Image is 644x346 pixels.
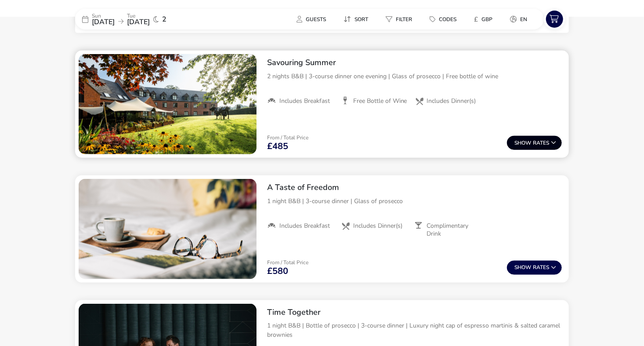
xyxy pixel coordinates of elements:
naf-pibe-menu-bar-item: en [503,13,538,25]
p: 1 night B&B | 3-course dinner | Glass of prosecco [267,197,562,206]
p: Sun [92,13,115,18]
span: Filter [396,16,412,23]
span: Codes [439,16,456,23]
span: Sort [355,16,368,23]
button: Codes [423,13,463,25]
swiper-slide: 1 / 1 [79,54,257,154]
div: A Taste of Freedom1 night B&B | 3-course dinner | Glass of proseccoIncludes BreakfastIncludes Din... [260,175,569,245]
button: Guests [289,13,333,25]
span: [DATE] [127,17,150,27]
span: en [520,16,527,23]
naf-pibe-menu-bar-item: £GBP [467,13,503,25]
div: Sun[DATE]Tue[DATE]2 [75,9,207,29]
p: From / Total Price [267,135,308,140]
p: From / Total Price [267,260,308,265]
p: Tue [127,13,150,18]
span: Includes Breakfast [279,222,330,230]
span: Guests [306,16,326,23]
span: Includes Dinner(s) [427,97,476,105]
h2: Savouring Summer [267,58,562,68]
button: Sort [336,13,375,25]
span: Show [514,265,533,270]
swiper-slide: 1 / 1 [79,179,257,279]
i: £ [474,15,478,24]
span: £580 [267,267,288,276]
span: Includes Breakfast [279,97,330,105]
button: £GBP [467,13,499,25]
h2: Time Together [267,307,562,317]
button: en [503,13,534,25]
span: £485 [267,142,288,151]
button: ShowRates [507,261,562,275]
span: Complimentary Drink [427,222,481,238]
span: GBP [481,16,492,23]
span: Free Bottle of Wine [353,97,407,105]
h2: A Taste of Freedom [267,182,562,193]
div: Savouring Summer2 nights B&B | 3-course dinner one evening | Glass of prosecco | Free bottle of w... [260,51,569,112]
naf-pibe-menu-bar-item: Sort [336,13,379,25]
p: 2 nights B&B | 3-course dinner one evening | Glass of prosecco | Free bottle of wine [267,72,562,81]
span: Show [514,140,533,146]
span: [DATE] [92,17,115,27]
span: Includes Dinner(s) [353,222,402,230]
naf-pibe-menu-bar-item: Guests [289,13,336,25]
button: Filter [379,13,419,25]
naf-pibe-menu-bar-item: Filter [379,13,423,25]
naf-pibe-menu-bar-item: Codes [423,13,467,25]
p: 1 night B&B | Bottle of prosecco | 3-course dinner | Luxury night cap of espresso martinis & salt... [267,321,562,339]
button: ShowRates [507,136,562,150]
span: 2 [162,16,166,23]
